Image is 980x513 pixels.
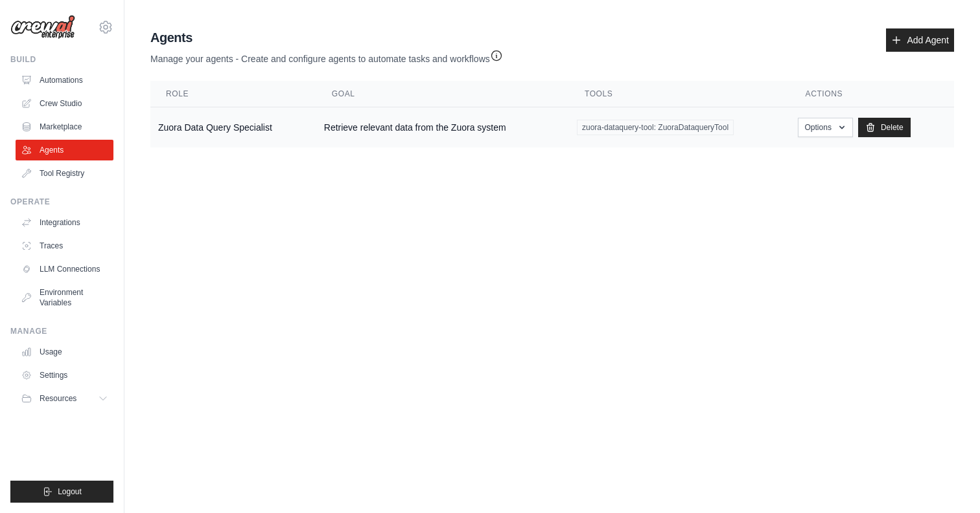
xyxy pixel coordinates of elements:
[16,163,113,184] a: Tool Registry
[10,197,113,207] div: Operate
[150,47,503,65] p: Manage your agents - Create and configure agents to automate tasks and workflows
[16,212,113,233] a: Integrations
[150,28,503,47] h2: Agents
[16,116,113,137] a: Marketplace
[798,118,853,137] button: Options
[316,107,569,148] td: Retrieve relevant data from the Zuora system
[16,282,113,313] a: Environment Variables
[10,481,113,503] button: Logout
[150,107,316,148] td: Zuora Data Query Specialist
[16,140,113,160] a: Agents
[40,393,76,404] span: Resources
[16,93,113,114] a: Crew Studio
[16,70,113,91] a: Automations
[10,54,113,65] div: Build
[790,81,954,107] th: Actions
[16,388,113,409] button: Resources
[569,81,790,107] th: Tools
[16,342,113,362] a: Usage
[10,15,75,39] img: Logo
[16,235,113,256] a: Traces
[150,81,316,107] th: Role
[16,365,113,386] a: Settings
[858,118,911,137] a: Delete
[10,326,113,336] div: Manage
[886,28,954,52] a: Add Agent
[316,81,569,107] th: Goal
[16,259,113,279] a: LLM Connections
[58,486,82,497] span: Logout
[577,120,734,135] span: zuora-dataquery-tool: ZuoraDataqueryTool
